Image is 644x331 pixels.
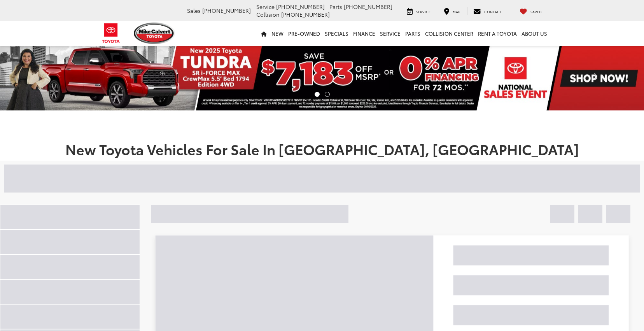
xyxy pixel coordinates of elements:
span: [PHONE_NUMBER] [276,3,325,11]
span: [PHONE_NUMBER] [344,3,392,11]
a: Service [378,21,403,46]
a: Contact [467,7,507,15]
span: Parts [329,3,342,11]
a: My Saved Vehicles [514,7,548,15]
a: New [269,21,286,46]
span: Saved [530,9,542,14]
a: Specials [322,21,351,46]
img: Mike Calvert Toyota [134,23,175,44]
img: Toyota [96,21,126,46]
span: Service [256,3,275,11]
span: Contact [484,9,502,14]
a: Rent a Toyota [476,21,519,46]
span: Collision [256,11,280,18]
a: Finance [351,21,378,46]
a: Pre-Owned [286,21,322,46]
a: About Us [519,21,549,46]
span: [PHONE_NUMBER] [281,11,330,18]
a: Service [401,7,436,15]
a: Collision Center [423,21,476,46]
span: Sales [187,7,201,14]
span: [PHONE_NUMBER] [202,7,251,14]
a: Home [259,21,269,46]
a: Parts [403,21,423,46]
span: Map [453,9,460,14]
span: Service [416,9,430,14]
a: Map [438,7,466,15]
